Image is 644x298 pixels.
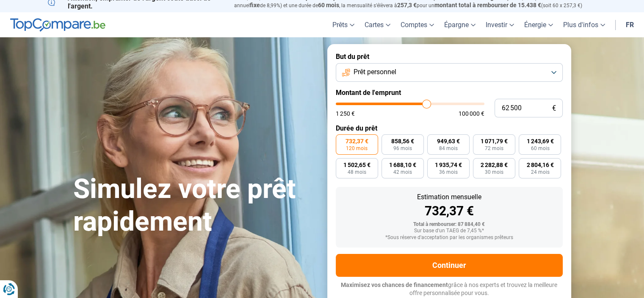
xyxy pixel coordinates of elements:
[343,228,556,234] div: Sur base d'un TAEG de 7,45 %*
[354,67,396,77] span: Prêt personnel
[531,146,549,151] span: 60 mois
[336,53,563,61] label: But du prêt
[434,2,541,8] span: montant total à rembourser de 15.438 €
[459,111,484,117] span: 100 000 €
[336,89,563,97] label: Montant de l'emprunt
[435,162,462,168] span: 1 935,74 €
[346,146,368,151] span: 120 mois
[343,162,370,168] span: 1 502,65 €
[621,12,639,37] a: fr
[336,124,563,132] label: Durée du prêt
[439,12,481,37] a: Épargne
[336,281,563,298] p: grâce à nos experts et trouvez la meilleure offre personnalisée pour vous.
[391,138,414,144] span: 858,56 €
[336,254,563,277] button: Continuer
[327,12,359,37] a: Prêts
[345,138,368,144] span: 732,37 €
[526,162,553,168] span: 2 804,16 €
[485,146,503,151] span: 72 mois
[531,170,549,175] span: 24 mois
[395,12,439,37] a: Comptes
[250,2,260,8] span: fixe
[73,173,317,238] h1: Simulez votre prêt rapidement
[359,12,395,37] a: Cartes
[10,18,105,32] img: TopCompare
[343,205,556,217] div: 732,37 €
[481,138,508,144] span: 1 071,79 €
[336,111,355,117] span: 1 250 €
[552,105,556,112] span: €
[389,162,416,168] span: 1 688,10 €
[343,222,556,228] div: Total à rembourser: 87 884,40 €
[526,138,553,144] span: 1 243,69 €
[348,170,366,175] span: 48 mois
[318,2,339,8] span: 60 mois
[558,12,610,37] a: Plus d'infos
[393,170,412,175] span: 42 mois
[437,138,460,144] span: 949,63 €
[341,281,448,288] span: Maximisez vos chances de financement
[336,63,563,82] button: Prêt personnel
[343,235,556,241] div: *Sous réserve d'acceptation par les organismes prêteurs
[519,12,558,37] a: Énergie
[481,162,508,168] span: 2 282,88 €
[485,170,503,175] span: 30 mois
[343,194,556,201] div: Estimation mensuelle
[481,12,519,37] a: Investir
[439,146,458,151] span: 84 mois
[393,146,412,151] span: 96 mois
[397,2,417,8] span: 257,3 €
[439,170,458,175] span: 36 mois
